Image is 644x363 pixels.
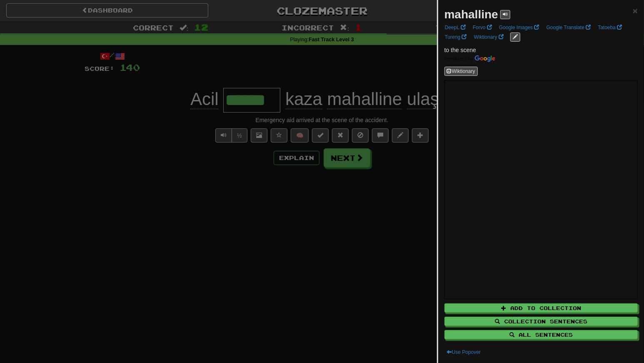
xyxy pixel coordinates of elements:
a: Forvo [470,23,494,32]
span: × [633,6,638,15]
a: DeepL [442,23,468,32]
button: Add to Collection [444,303,638,313]
img: Color short [444,55,495,62]
button: All Sentences [444,330,638,339]
a: Google Translate [544,23,594,32]
button: Close [633,6,638,15]
button: Wiktionary [444,67,478,76]
a: Tatoeba [596,23,625,32]
strong: mahalline [444,8,498,21]
a: Wiktionary [472,33,506,42]
button: edit links [510,33,520,42]
a: Tureng [442,33,469,42]
span: to the scene [444,47,476,53]
a: Google Images [497,23,542,32]
button: Use Popover [444,348,483,357]
button: Collection Sentences [444,317,638,326]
